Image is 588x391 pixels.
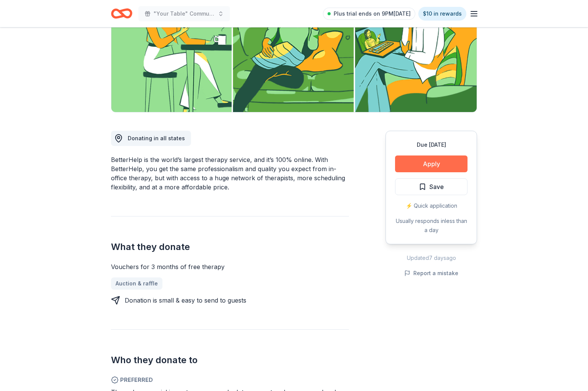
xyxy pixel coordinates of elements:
[395,140,468,149] div: Due [DATE]
[404,269,458,278] button: Report a mistake
[111,354,349,366] h2: Who they donate to
[111,262,349,271] div: Vouchers for 3 months of free therapy
[111,375,349,385] span: Preferred
[395,155,468,172] button: Apply
[138,6,230,21] button: "Your Table" Community Outreach
[154,9,215,18] span: "Your Table" Community Outreach
[111,5,132,22] a: Home
[395,178,468,195] button: Save
[429,182,444,192] span: Save
[128,135,185,141] span: Donating in all states
[334,9,411,18] span: Plus trial ends on 9PM[DATE]
[111,241,349,253] h2: What they donate
[125,296,246,305] div: Donation is small & easy to send to guests
[395,201,468,210] div: ⚡️ Quick application
[323,8,415,20] a: Plus trial ends on 9PM[DATE]
[386,253,477,263] div: Updated 7 days ago
[395,216,468,235] div: Usually responds in less than a day
[111,155,349,192] div: BetterHelp is the world’s largest therapy service, and it’s 100% online. With BetterHelp, you get...
[111,277,162,290] a: Auction & raffle
[418,7,466,21] a: $10 in rewards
